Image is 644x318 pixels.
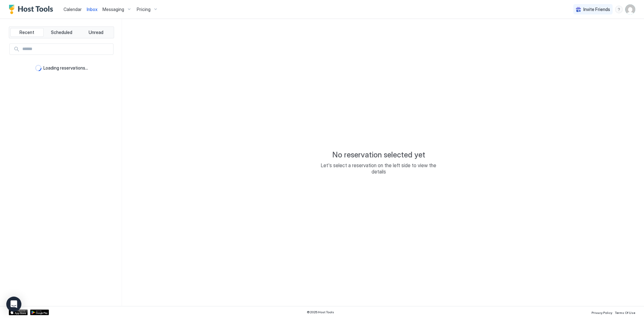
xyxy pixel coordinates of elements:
[63,6,82,13] a: Calendar
[45,28,78,37] button: Scheduled
[87,6,97,13] a: Inbox
[51,30,72,35] span: Scheduled
[63,7,82,12] span: Calendar
[592,309,612,315] a: Privacy Policy
[19,30,34,35] span: Recent
[102,7,124,12] span: Messaging
[583,7,610,12] span: Invite Friends
[9,309,28,315] a: App Store
[332,150,425,160] span: No reservation selected yet
[87,7,97,12] span: Inbox
[30,309,49,315] a: Google Play Store
[615,311,635,315] span: Terms Of Use
[625,4,635,14] div: User profile
[79,28,113,37] button: Unread
[20,44,113,54] input: Input Field
[9,5,56,14] a: Host Tools Logo
[89,30,103,35] span: Unread
[307,310,334,314] span: © 2025 Host Tools
[9,26,114,38] div: tab-group
[316,162,442,175] span: Let's select a reservation on the left side to view the details
[137,7,151,12] span: Pricing
[615,309,635,315] a: Terms Of Use
[10,28,44,37] button: Recent
[43,65,88,71] span: Loading reservations...
[6,297,21,312] div: Open Intercom Messenger
[592,311,612,315] span: Privacy Policy
[35,65,41,71] div: loading
[615,6,623,13] div: menu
